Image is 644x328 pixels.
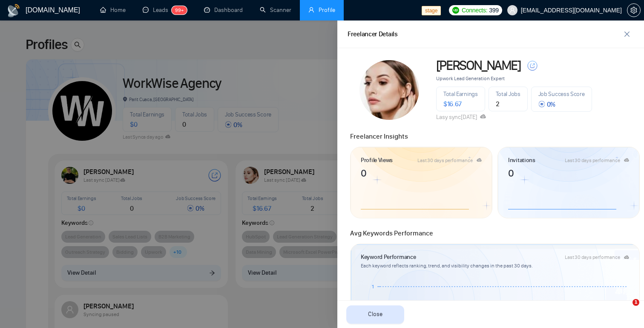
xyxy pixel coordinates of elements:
[308,7,314,13] span: user
[462,6,487,15] span: Connects:
[100,6,126,14] a: homeHome
[372,284,374,290] tspan: 1
[346,305,404,324] button: Close
[627,7,640,14] span: setting
[350,132,408,140] span: Freelancer Insights
[620,27,634,41] button: close
[260,6,291,14] a: searchScanner
[361,156,393,165] article: Profile Views
[538,100,555,108] span: 0 %
[319,6,335,14] span: Profile
[496,100,500,108] span: 2
[204,6,243,14] a: dashboardDashboard
[143,6,187,14] a: messageLeads99+
[417,158,472,163] div: Last 30 days performance
[368,310,382,319] span: Close
[565,255,620,260] div: Last 30 days performance
[627,7,641,14] a: setting
[627,3,641,17] button: setting
[359,60,419,120] img: c1GKvVWWY7STpFodN0aerpZYuYVtRYJmoqgrIt6Zj7qvQXGHgpMzMPI6AW5_seBBzt
[615,299,635,319] iframe: Intercom live chat
[443,90,478,98] span: Total Earnings
[361,165,482,177] article: 0
[361,262,629,270] article: Each keyword reflects ranking, trend, and visibility changes in the past 30 days.
[422,6,441,15] span: stage
[509,7,515,13] span: user
[350,229,433,237] span: Avg Keywords Performance
[436,58,520,73] span: [PERSON_NAME]
[489,6,498,15] span: 399
[348,29,398,40] div: Freelancer Details
[508,165,629,177] article: 0
[172,6,187,15] sup: 99+
[452,7,459,14] img: upwork-logo.png
[361,253,416,262] article: Keyword Performance
[538,90,585,98] span: Job Success Score
[443,100,462,108] span: $ 16.67
[436,58,592,73] a: [PERSON_NAME]
[621,31,633,38] span: close
[496,90,520,98] span: Total Jobs
[436,113,486,121] span: Lasy sync [DATE]
[508,156,535,165] article: Invitations
[7,4,20,17] img: logo
[436,75,505,81] span: Upwork Lead Generation Expert
[632,299,639,306] span: 1
[565,158,620,163] div: Last 30 days performance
